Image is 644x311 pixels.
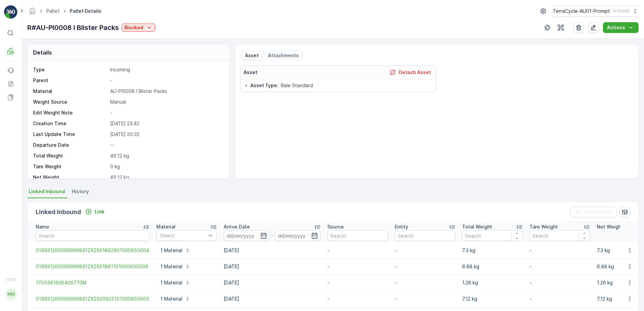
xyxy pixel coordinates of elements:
button: Actions [603,22,639,33]
input: dd/mm/yyyy [275,230,321,241]
p: Tare Weight [33,163,107,170]
p: Total Weight [33,152,107,159]
p: - [327,296,388,302]
p: Material [156,223,175,230]
p: Edit Weight Note [33,109,107,116]
span: Pallet Details [68,8,103,14]
p: - [529,263,590,270]
p: Material [33,88,107,95]
button: 1 Material [156,277,194,288]
p: -- [110,142,222,148]
button: 1 Material [156,261,194,272]
p: [DATE] 20:32 [110,131,222,138]
p: Parent [33,77,107,84]
p: - [395,247,455,254]
p: Manual [110,99,222,105]
span: History [72,188,89,195]
img: logo [4,5,18,19]
p: 1 Material [160,296,182,302]
p: Asset [245,52,259,59]
p: Attachments [267,52,299,59]
p: - [271,232,273,240]
input: Search [529,230,590,241]
p: 6.88 kg [462,263,523,270]
p: 1 Material [160,279,182,286]
span: Bale Standard [281,82,313,89]
input: Search [36,230,150,241]
a: Pallet [46,8,60,14]
p: 0 kg [110,163,222,170]
td: [DATE] [220,242,324,258]
p: Last Update Time [33,131,107,138]
button: 1 Material [156,293,194,304]
input: dd/mm/yyyy [224,230,270,241]
p: AU-PI0008 I Blister Packs [110,88,222,95]
p: R#AU-PI0008 I Blister Packs [27,23,119,33]
a: 1705561936406770M [36,279,150,286]
button: Link [83,208,107,216]
p: - [395,296,455,302]
a: Homepage [29,10,36,15]
p: - [110,109,222,116]
button: 1 Material [156,245,194,256]
p: Entity [395,223,408,230]
p: Weight Source [33,99,107,105]
button: Detach Asset [387,68,433,76]
p: Actions [607,24,625,31]
button: Clear Filters [570,207,617,217]
p: - [327,263,388,270]
p: 7.12 kg [462,296,523,302]
button: TerraCycle-AU01-Prompt(+10:00) [553,5,639,17]
button: Blocked [122,24,155,32]
p: ( +10:00 ) [613,8,629,14]
p: Clear Filters [583,209,613,215]
input: Search [395,230,455,241]
p: Name [36,223,49,230]
p: Tare Weight [529,223,558,230]
td: [DATE] [220,275,324,291]
span: v 1.51.1 [4,277,18,281]
p: - [529,279,590,286]
p: 1 Material [160,247,182,254]
p: 49.12 kg [110,152,222,159]
p: Linked Inbound [36,207,81,217]
div: MM [6,289,17,300]
p: Net Weight [597,223,623,230]
span: Linked Inbound [29,188,65,195]
p: 7.3 kg [462,247,523,254]
td: [DATE] [220,291,324,307]
input: Search [462,230,523,241]
span: Asset Type : [250,82,278,89]
p: Total Weight [462,223,492,230]
p: - [327,247,388,254]
p: Blocked [124,24,143,31]
a: 019931265099999891ZX2500925101000655005 [36,296,150,302]
p: - [395,263,455,270]
p: Arrive Date [224,223,250,230]
td: [DATE] [220,258,324,275]
a: 019931265099999891ZX2501882901000655004 [36,247,150,254]
p: 1.26 kg [462,279,523,286]
input: Search [327,230,388,241]
p: Type [33,66,107,73]
p: - [529,247,590,254]
p: Select [160,232,206,239]
p: Source [327,223,344,230]
p: [DATE] 23:42 [110,120,222,127]
p: Departure Date [33,142,107,148]
p: 49.12 kg [110,174,222,181]
p: - [327,279,388,286]
p: Asset [244,69,257,76]
a: 019931265099999891ZX2501881101000655009 [36,263,150,270]
p: Detach Asset [399,69,431,76]
p: Creation Time [33,120,107,127]
p: Net Weight [33,174,107,181]
p: Details [33,48,52,57]
p: 1 Material [160,263,182,270]
p: - [395,279,455,286]
button: MM [4,283,18,306]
